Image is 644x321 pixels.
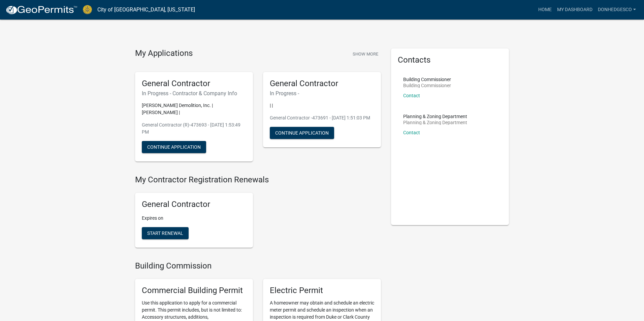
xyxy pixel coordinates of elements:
[595,3,639,16] a: DonHedgesCo
[270,90,374,97] h6: In Progress -
[97,4,195,15] a: City of [GEOGRAPHIC_DATA], [US_STATE]
[142,200,246,209] h5: General Contractor
[142,141,206,153] button: Continue Application
[403,130,420,135] a: Contact
[270,79,374,88] h5: General Contractor
[403,114,467,119] p: Planning & Zoning Department
[135,175,381,253] wm-registration-list-section: My Contractor Registration Renewals
[403,93,420,98] a: Contact
[142,227,189,239] button: Start Renewal
[142,102,246,116] p: [PERSON_NAME] Demolition, Inc. | [PERSON_NAME] |
[135,48,193,59] h4: My Applications
[398,55,502,65] h5: Contacts
[536,3,554,16] a: Home
[147,230,183,236] span: Start Renewal
[135,261,381,271] h4: Building Commission
[142,215,246,222] p: Expires on
[403,83,451,88] p: Building Commissioner
[142,121,246,136] p: General Contractor (R)-473693 - [DATE] 1:53:49 PM
[270,127,334,139] button: Continue Application
[142,90,246,97] h6: In Progress - Contractor & Company Info
[554,3,595,16] a: My Dashboard
[403,120,467,125] p: Planning & Zoning Department
[270,102,374,109] p: | |
[403,77,451,82] p: Building Commissioner
[83,5,92,14] img: City of Jeffersonville, Indiana
[270,286,374,295] h5: Electric Permit
[350,48,381,60] button: Show More
[142,79,246,88] h5: General Contractor
[270,114,374,121] p: General Contractor -473691 - [DATE] 1:51:03 PM
[142,286,246,295] h5: Commercial Building Permit
[135,175,381,185] h4: My Contractor Registration Renewals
